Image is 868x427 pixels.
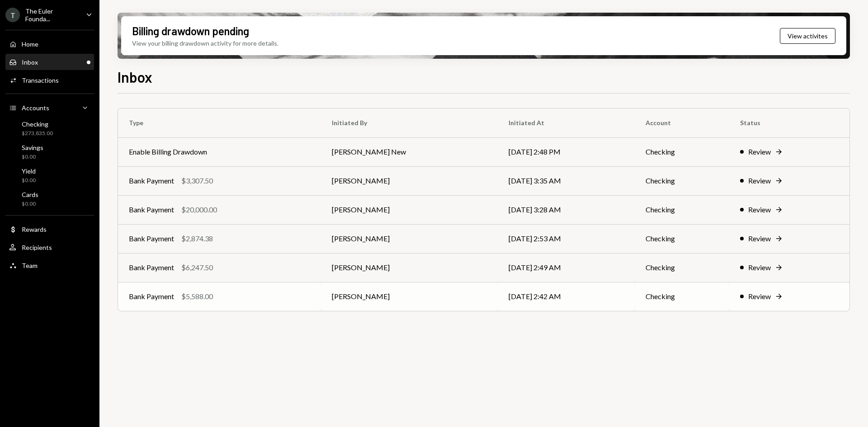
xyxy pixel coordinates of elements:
th: Type [118,108,321,137]
td: [PERSON_NAME] [321,166,498,195]
th: Initiated At [498,108,635,137]
div: $5,588.00 [181,291,213,302]
div: $3,307.50 [181,175,213,186]
div: $273,835.00 [22,130,53,137]
td: [DATE] 2:42 AM [498,282,635,311]
td: [DATE] 2:48 PM [498,137,635,166]
td: Checking [635,195,729,224]
h1: Inbox [118,68,152,86]
div: Billing drawdown pending [132,23,249,38]
a: Inbox [5,54,94,70]
td: [PERSON_NAME] [321,253,498,282]
td: [DATE] 2:53 AM [498,224,635,253]
div: Bank Payment [129,175,174,186]
div: Bank Payment [129,233,174,244]
div: Bank Payment [129,204,174,215]
div: Review [748,146,771,157]
div: Review [748,175,771,186]
td: [PERSON_NAME] New [321,137,498,166]
div: Savings [22,144,43,151]
td: [PERSON_NAME] [321,224,498,253]
div: Review [748,262,771,273]
a: Recipients [5,239,94,255]
td: Enable Billing Drawdown [118,137,321,166]
td: [DATE] 3:28 AM [498,195,635,224]
div: Team [22,262,38,269]
div: The Euler Founda... [25,7,79,23]
td: Checking [635,166,729,195]
td: [PERSON_NAME] [321,195,498,224]
div: $0.00 [22,177,36,184]
button: View activites [780,28,835,44]
div: Checking [22,120,53,128]
div: Inbox [22,58,38,66]
a: Team [5,257,94,273]
div: $6,247.50 [181,262,213,273]
div: Cards [22,191,38,198]
a: Rewards [5,221,94,237]
div: Review [748,233,771,244]
a: Cards$0.00 [5,188,94,210]
th: Account [635,108,729,137]
a: Transactions [5,72,94,88]
td: [PERSON_NAME] [321,282,498,311]
div: $20,000.00 [181,204,217,215]
td: Checking [635,282,729,311]
td: [DATE] 3:35 AM [498,166,635,195]
td: Checking [635,137,729,166]
div: View your billing drawdown activity for more details. [132,38,278,48]
div: $0.00 [22,153,43,161]
a: Checking$273,835.00 [5,117,94,139]
a: Yield$0.00 [5,164,94,186]
th: Status [729,108,849,137]
div: Transactions [22,76,59,84]
div: $2,874.38 [181,233,213,244]
div: T [5,8,20,22]
div: Bank Payment [129,291,174,302]
a: Savings$0.00 [5,141,94,163]
div: Review [748,291,771,302]
td: Checking [635,253,729,282]
td: [DATE] 2:49 AM [498,253,635,282]
div: $0.00 [22,200,38,208]
div: Home [22,40,38,48]
div: Rewards [22,225,47,233]
div: Recipients [22,244,52,251]
a: Accounts [5,99,94,116]
td: Checking [635,224,729,253]
div: Bank Payment [129,262,174,273]
div: Yield [22,167,36,175]
div: Accounts [22,104,49,112]
a: Home [5,36,94,52]
th: Initiated By [321,108,498,137]
div: Review [748,204,771,215]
